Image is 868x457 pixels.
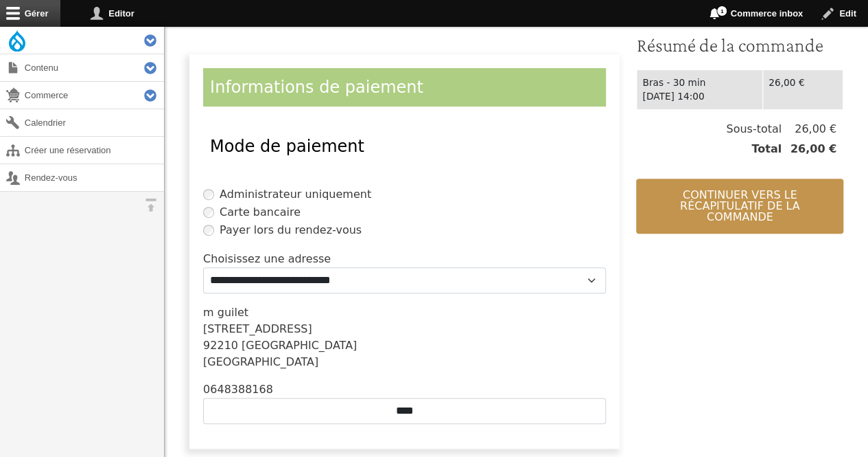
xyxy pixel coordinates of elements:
button: Continuer vers le récapitulatif de la commande [636,179,843,234]
label: Administrateur uniquement [220,186,371,203]
span: [GEOGRAPHIC_DATA] [203,355,318,368]
span: 26,00 € [782,141,836,157]
label: Choisissez une adresse [203,251,331,267]
span: 26,00 € [782,121,836,137]
span: Mode de paiement [210,137,364,156]
button: Orientation horizontale [137,192,164,219]
label: Carte bancaire [220,204,301,221]
span: guilet [218,306,248,319]
span: 92210 [203,339,238,352]
time: [DATE] 14:00 [642,91,704,102]
span: [GEOGRAPHIC_DATA] [242,339,357,352]
span: Sous-total [726,121,782,137]
td: 26,00 € [763,69,843,109]
span: m [203,306,214,319]
span: 1 [716,5,727,16]
span: Informations de paiement [210,78,423,97]
h3: Résumé de la commande [636,34,843,57]
div: 0648388168 [203,381,606,398]
span: [STREET_ADDRESS] [203,322,312,335]
span: Total [751,141,782,157]
div: Bras - 30 min [642,76,757,90]
label: Payer lors du rendez-vous [220,222,362,238]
